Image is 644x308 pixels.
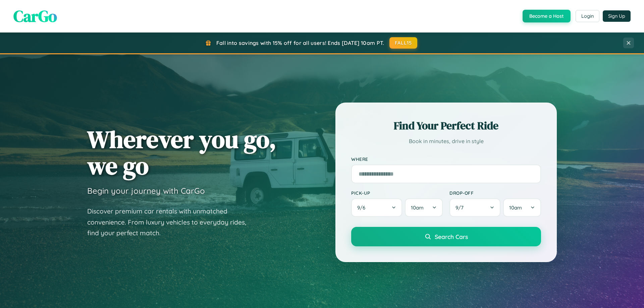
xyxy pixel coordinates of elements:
[351,136,541,146] p: Book in minutes, drive in style
[87,186,205,196] h3: Begin your journey with CarGo
[405,198,443,217] button: 10am
[87,206,255,239] p: Discover premium car rentals with unmatched convenience. From luxury vehicles to everyday rides, ...
[351,118,541,133] h2: Find Your Perfect Ride
[435,233,468,240] span: Search Cars
[503,198,541,217] button: 10am
[603,10,631,22] button: Sign Up
[357,204,369,211] span: 9 / 6
[351,198,402,217] button: 9/6
[523,10,571,22] button: Become a Host
[509,204,522,211] span: 10am
[449,198,500,217] button: 9/7
[411,204,424,211] span: 10am
[389,37,418,49] button: FALL15
[216,40,384,46] span: Fall into savings with 15% off for all users! Ends [DATE] 10am PT.
[87,126,276,179] h1: Wherever you go, we go
[351,190,443,196] label: Pick-up
[13,5,57,27] span: CarGo
[351,156,541,162] label: Where
[351,227,541,246] button: Search Cars
[455,204,467,211] span: 9 / 7
[576,10,599,22] button: Login
[449,190,541,196] label: Drop-off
